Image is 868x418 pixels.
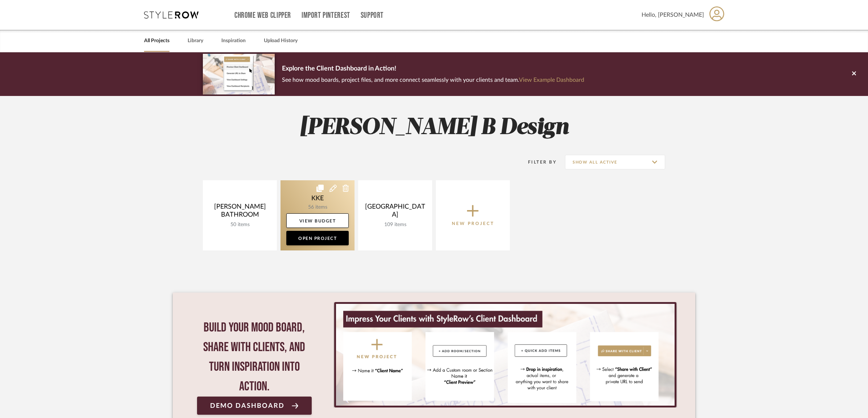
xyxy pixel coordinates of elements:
div: [PERSON_NAME] BATHROOM [209,203,271,222]
div: 50 items [209,222,271,228]
img: StyleRow_Client_Dashboard_Banner__1_.png [336,304,675,406]
div: Build your mood board, share with clients, and turn inspiration into action. [197,318,312,397]
a: Import Pinterest [302,12,350,19]
a: All Projects [144,36,169,46]
div: 0 [333,302,677,407]
a: Open Project [286,231,349,245]
p: Explore the Client Dashboard in Action! [282,63,584,75]
span: Demo Dashboard [210,402,284,409]
div: [GEOGRAPHIC_DATA] [364,203,426,222]
h2: [PERSON_NAME] B Design [173,114,695,141]
a: Library [188,36,203,46]
a: Chrome Web Clipper [234,12,291,19]
a: Inspiration [221,36,246,46]
p: New Project [452,220,494,227]
a: Support [361,12,384,19]
a: Upload History [264,36,298,46]
p: See how mood boards, project files, and more connect seamlessly with your clients and team. [282,75,584,85]
span: Hello, [PERSON_NAME] [642,11,704,19]
button: New Project [436,180,510,250]
div: 109 items [364,222,426,228]
div: Filter By [519,158,557,166]
a: View Example Dashboard [519,77,584,83]
img: d5d033c5-7b12-40c2-a960-1ecee1989c38.png [203,54,275,94]
a: View Budget [286,213,349,228]
a: Demo Dashboard [197,397,312,415]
